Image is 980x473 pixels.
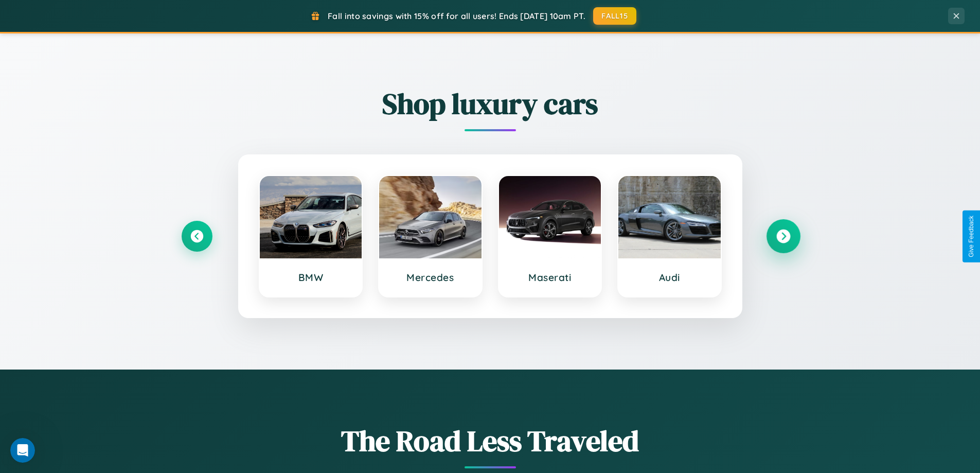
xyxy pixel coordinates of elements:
[328,11,585,21] span: Fall into savings with 15% off for all users! Ends [DATE] 10am PT.
[10,438,35,463] iframe: Intercom live chat
[389,271,471,284] h3: Mercedes
[182,84,799,124] h2: Shop luxury cars
[593,7,636,25] button: FALL15
[182,421,799,461] h1: The Road Less Traveled
[968,216,975,257] div: Give Feedback
[509,271,591,284] h3: Maserati
[629,271,710,284] h3: Audi
[270,271,352,284] h3: BMW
